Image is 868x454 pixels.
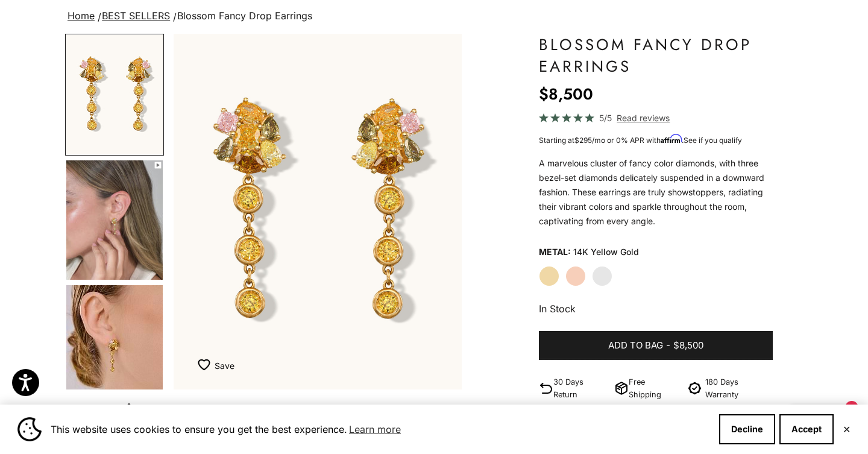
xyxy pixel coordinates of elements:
[65,284,164,406] button: Go to item 5
[539,111,773,125] a: 5/5 Read reviews
[553,376,609,401] p: 30 Days Return
[573,243,639,261] variant-option-value: 14K Yellow Gold
[539,243,571,261] legend: Metal:
[66,285,163,405] img: #YellowGold #WhiteGold #RoseGold
[673,338,703,353] span: $8,500
[599,111,612,125] span: 5/5
[198,359,215,371] img: wishlist
[177,10,312,22] span: Blossom Fancy Drop Earrings
[539,331,773,360] button: Add to bag-$8,500
[66,160,163,280] img: #YellowGold #RoseGold #WhiteGold
[17,417,42,441] img: Cookie banner
[617,111,670,125] span: Read reviews
[661,134,682,143] span: Affirm
[198,353,234,377] button: Add to Wishlist
[174,34,462,389] img: #YellowGold
[705,376,773,401] p: 180 Days Warranty
[65,159,164,281] button: Go to item 4
[539,156,773,229] p: A marvelous cluster of fancy color diamonds, with three bezel-set diamonds delicately suspended i...
[68,10,95,22] a: Home
[66,35,163,154] img: #YellowGold
[65,8,803,25] nav: breadcrumbs
[539,301,773,317] p: In Stock
[779,414,834,444] button: Accept
[102,10,170,22] a: BEST SELLERS
[539,136,742,145] span: Starting at /mo or 0% APR with .
[51,420,709,438] span: This website uses cookies to ensure you get the best experience.
[629,376,679,401] p: Free Shipping
[684,136,742,145] a: See if you qualify - Learn more about Affirm Financing (opens in modal)
[347,420,403,438] a: Learn more
[539,401,773,446] summary: PRODUCT DETAILS
[174,34,462,389] div: Item 1 of 13
[608,338,663,353] span: Add to bag
[539,34,773,77] h1: Blossom Fancy Drop Earrings
[843,426,851,433] button: Close
[539,82,593,106] sale-price: $8,500
[65,34,164,156] button: Go to item 1
[574,136,592,145] span: $295
[719,414,775,444] button: Decline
